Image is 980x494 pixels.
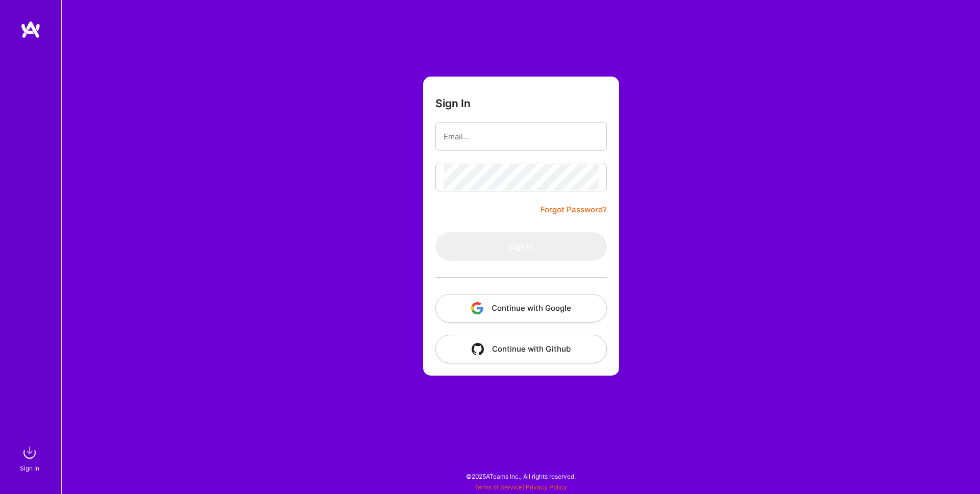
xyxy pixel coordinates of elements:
[21,442,40,474] a: sign inSign In
[435,232,607,261] button: Sign In
[435,97,471,110] h3: Sign In
[474,483,567,491] span: |
[435,335,607,363] button: Continue with Github
[20,463,39,474] div: Sign In
[61,463,980,489] div: © 2025 ATeams Inc., All rights reserved.
[435,294,607,323] button: Continue with Google
[20,20,41,39] img: logo
[471,302,483,314] img: icon
[19,442,40,463] img: sign in
[472,343,484,355] img: icon
[444,123,599,150] input: Email...
[474,483,522,491] a: Terms of Service
[541,204,607,216] a: Forgot Password?
[526,483,567,491] a: Privacy Policy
